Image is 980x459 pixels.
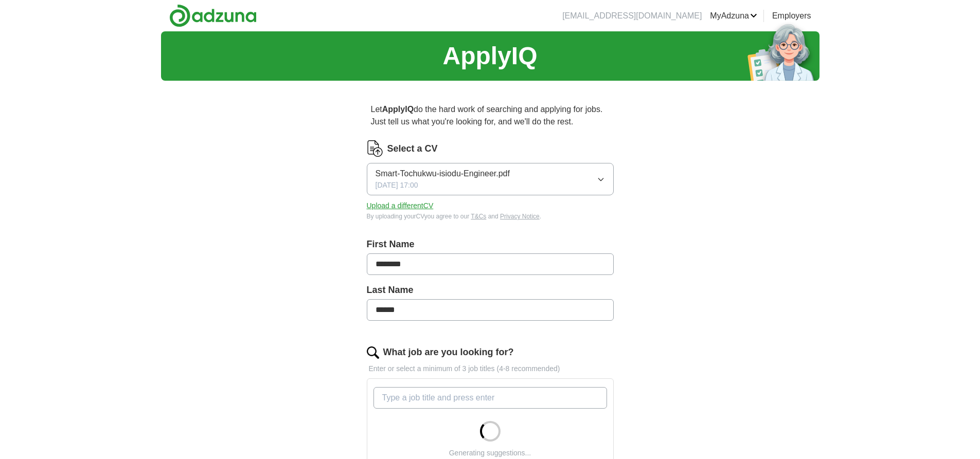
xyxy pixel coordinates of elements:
[367,346,379,359] img: search.png
[367,163,614,195] button: Smart-Tochukwu-isiodu-Engineer.pdf[DATE] 17:00
[376,180,418,191] span: [DATE] 17:00
[373,387,607,409] input: Type a job title and press enter
[562,10,702,22] li: [EMAIL_ADDRESS][DOMAIN_NAME]
[367,200,434,211] button: Upload a differentCV
[169,4,257,27] img: Adzuna logo
[383,345,514,359] label: What job are you looking for?
[367,363,614,374] p: Enter or select a minimum of 3 job titles (4-8 recommended)
[387,142,438,156] label: Select a CV
[367,99,614,132] p: Let do the hard work of searching and applying for jobs. Just tell us what you're looking for, an...
[442,38,537,75] h1: ApplyIQ
[367,237,614,251] label: First Name
[772,10,811,22] a: Employers
[500,213,540,220] a: Privacy Notice
[376,168,510,180] span: Smart-Tochukwu-isiodu-Engineer.pdf
[367,212,614,221] div: By uploading your CV you agree to our and .
[382,105,414,114] strong: ApplyIQ
[367,140,383,157] img: CV Icon
[471,213,486,220] a: T&Cs
[367,283,614,297] label: Last Name
[449,448,531,458] div: Generating suggestions...
[710,10,757,22] a: MyAdzuna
